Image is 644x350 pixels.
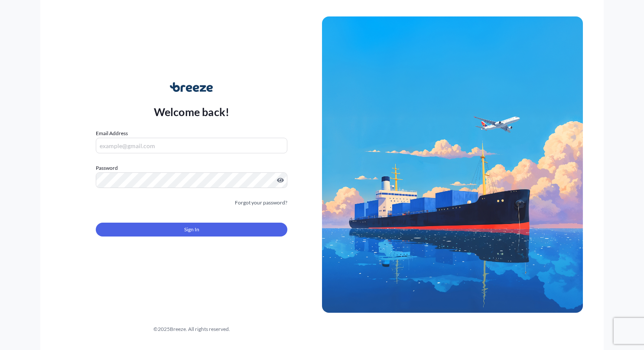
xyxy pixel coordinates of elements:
label: Password [96,164,287,172]
div: © 2025 Breeze. All rights reserved. [61,325,322,334]
a: Forgot your password? [235,198,287,207]
button: Sign In [96,223,287,237]
input: example@gmail.com [96,138,287,153]
button: Show password [277,177,284,184]
span: Sign In [184,225,199,234]
p: Welcome back! [154,105,230,119]
label: Email Address [96,129,128,138]
img: Ship illustration [322,16,583,313]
